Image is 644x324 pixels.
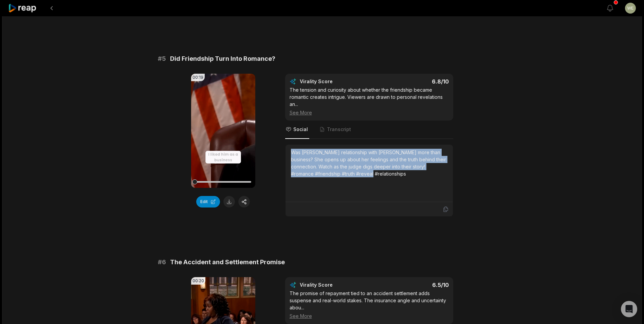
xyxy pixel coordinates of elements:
div: The promise of repayment tied to an accident settlement adds suspense and real-world stakes. The ... [290,290,449,320]
div: 6.8 /10 [376,78,449,85]
span: Did Friendship Turn Into Romance? [170,54,275,64]
button: Edit [196,196,220,208]
nav: Tabs [285,121,453,139]
span: Social [293,126,308,133]
div: See More [290,312,449,320]
span: # 6 [158,257,166,267]
div: Open Intercom Messenger [621,301,637,317]
div: See More [290,109,449,116]
span: # 5 [158,54,166,64]
span: The Accident and Settlement Promise [170,257,285,267]
span: Transcript [327,126,351,133]
div: Was [PERSON_NAME] relationship with [PERSON_NAME] more than business? She opens up about her feel... [291,149,447,177]
video: Your browser does not support mp4 format. [191,74,255,188]
div: The tension and curiosity about whether the friendship became romantic creates intrigue. Viewers ... [290,86,449,116]
div: Virality Score [300,78,373,85]
div: Virality Score [300,282,373,288]
div: 6.5 /10 [376,282,449,288]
